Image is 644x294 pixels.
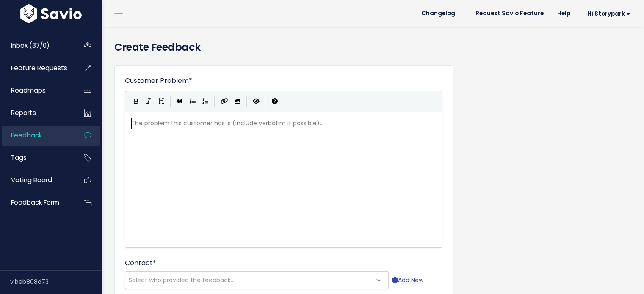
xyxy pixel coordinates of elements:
a: Add New [392,275,423,286]
a: Reports [2,103,70,123]
button: Heading [155,95,168,108]
a: Help [550,7,577,20]
a: Feedback form [2,193,70,212]
button: Import an image [231,95,244,108]
span: Feedback [11,131,42,140]
i: | [214,96,215,107]
a: Request Savio Feature [469,7,550,20]
span: Voting Board [11,176,52,184]
button: Create Link [218,95,231,108]
a: Roadmaps [2,81,70,100]
button: Markdown Guide [268,95,281,108]
label: Contact [125,258,156,268]
a: Tags [2,148,70,168]
a: Feature Requests [2,58,70,78]
span: Feature Requests [11,63,67,72]
span: Hi Storypark [587,11,630,17]
a: Inbox (37/0) [2,36,70,55]
i: | [265,96,266,107]
a: Voting Board [2,170,70,190]
span: Tags [11,153,27,162]
img: logo-white.9d6f32f41409.svg [18,4,84,23]
button: Numbered List [199,95,212,108]
span: Changelog [421,11,455,16]
button: Toggle Preview [250,95,263,108]
div: v.beb808d73 [10,271,102,293]
i: | [170,96,171,107]
span: Roadmaps [11,86,46,95]
button: Quote [174,95,186,108]
span: Reports [11,108,36,117]
a: Feedback [2,126,70,145]
h4: Create Feedback [114,40,631,55]
button: Italic [142,95,155,108]
a: Hi Storypark [577,7,637,20]
i: | [246,96,247,107]
span: Inbox (37/0) [11,41,50,50]
span: Feedback form [11,198,59,207]
button: Bold [130,95,142,108]
label: Customer Problem [125,76,192,86]
span: Select who provided the feedback... [129,276,235,284]
button: Generic List [186,95,199,108]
